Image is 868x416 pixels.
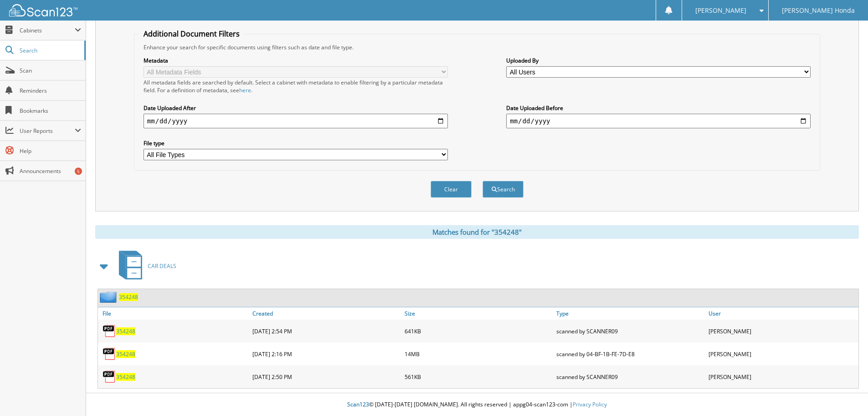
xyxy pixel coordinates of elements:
a: 354248 [116,373,135,381]
img: folder2.png [100,291,119,303]
div: All metadata fields are searched by default. Select a cabinet with metadata to enable filtering b... [144,79,448,94]
span: [PERSON_NAME] Honda [782,8,855,13]
div: 14MB [402,345,555,363]
input: end [506,114,811,128]
span: Cabinets [20,26,75,34]
label: Metadata [144,57,448,64]
div: [DATE] 2:50 PM [250,368,402,386]
button: Clear [431,181,472,198]
div: © [DATE]-[DATE] [DOMAIN_NAME]. All rights reserved | appg04-scan123-com | [86,394,868,416]
a: 354248 [116,350,135,358]
a: Privacy Policy [573,400,607,408]
div: 641KB [402,322,555,340]
a: 354248 [119,293,138,301]
label: Date Uploaded Before [506,104,811,112]
span: Announcements [20,167,81,175]
label: Date Uploaded After [144,104,448,112]
a: User [706,307,858,320]
span: CAR DEALS [148,262,176,270]
img: PDF.png [103,370,116,384]
img: PDF.png [103,347,116,361]
div: [DATE] 2:16 PM [250,345,402,363]
span: [PERSON_NAME] [695,8,746,13]
img: scan123-logo-white.svg [9,4,77,16]
a: Type [554,307,706,320]
div: [PERSON_NAME] [706,345,858,363]
div: scanned by SCANNER09 [554,368,706,386]
div: 561KB [402,368,555,386]
a: Size [402,307,555,320]
div: 5 [75,168,82,175]
label: Uploaded By [506,57,811,64]
a: CAR DEALS [113,248,176,284]
a: 354248 [116,327,135,335]
button: Search [483,181,524,198]
div: scanned by SCANNER09 [554,322,706,340]
span: Scan [20,67,81,74]
a: here [239,86,251,94]
a: Created [250,307,402,320]
span: Help [20,147,81,155]
div: [PERSON_NAME] [706,368,858,386]
label: File type [144,139,448,147]
span: Search [20,47,80,54]
div: Enhance your search for specific documents using filters such as date and file type. [139,43,815,51]
img: PDF.png [103,324,116,338]
div: Matches found for "354248" [95,225,859,239]
div: [PERSON_NAME] [706,322,858,340]
a: File [98,307,250,320]
div: scanned by 04-BF-1B-FE-7D-E8 [554,345,706,363]
span: User Reports [20,127,75,135]
input: start [144,114,448,128]
iframe: Chat Widget [822,372,868,416]
span: Reminders [20,87,81,95]
div: [DATE] 2:54 PM [250,322,402,340]
legend: Additional Document Filters [139,29,244,39]
span: Scan123 [347,400,369,408]
span: Bookmarks [20,107,81,115]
